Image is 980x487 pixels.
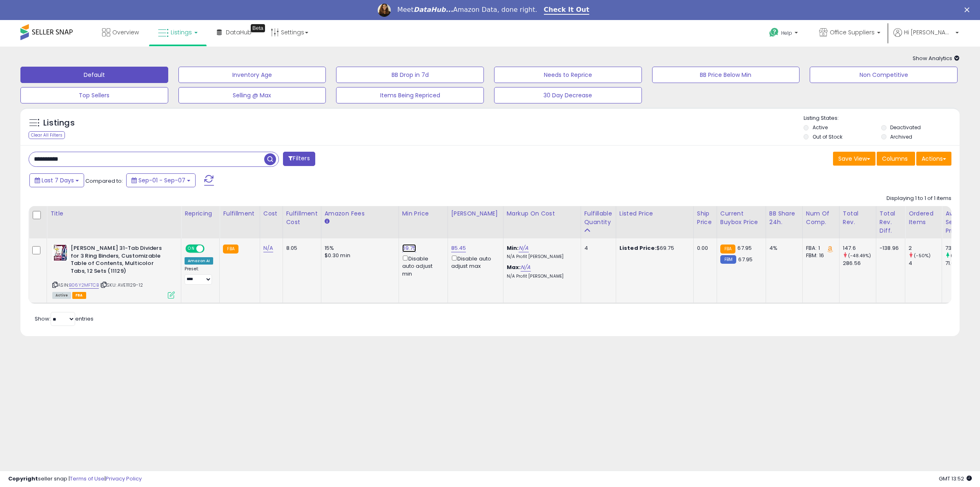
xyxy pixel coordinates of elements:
[890,133,912,140] label: Archived
[507,254,575,260] p: N/A Profit [PERSON_NAME]
[223,245,238,254] small: FBA
[507,244,519,252] b: Min:
[738,256,753,263] span: 67.95
[325,252,392,259] div: $0.30 min
[50,209,178,218] div: Title
[619,245,687,252] div: $69.75
[810,67,958,83] button: Non Competitive
[806,245,833,252] div: FBA: 1
[325,209,395,218] div: Amazon Fees
[336,87,484,103] button: Items Being Repriced
[507,263,521,271] b: Max:
[909,260,942,267] div: 4
[813,133,842,140] label: Out of Stock
[494,87,642,103] button: 30 Day Decrease
[769,27,779,38] i: Get Help
[52,245,69,261] img: 51EP52heFjL._SL40_.jpg
[843,245,876,252] div: 147.6
[397,6,537,14] div: Meet Amazon Data, done right.
[804,114,960,122] p: Listing States:
[100,282,143,288] span: | SKU: AVE11129-12
[909,209,938,227] div: Ordered Items
[336,67,484,83] button: BB Drop in 7d
[325,218,330,225] small: Amazon Fees.
[185,257,213,265] div: Amazon AI
[226,28,252,36] span: DataHub
[35,315,94,323] span: Show: entries
[619,209,690,218] div: Listed Price
[402,244,416,252] a: 69.75
[886,195,951,202] div: Displaying 1 to 1 of 1 items
[152,20,204,45] a: Listings
[833,152,875,166] button: Save View
[769,245,796,252] div: 4%
[914,252,931,259] small: (-50%)
[830,28,875,36] span: Office Suppliers
[781,29,792,36] span: Help
[20,87,168,103] button: Top Sellers
[843,260,876,267] div: 286.56
[171,28,192,36] span: Listings
[265,20,314,45] a: Settings
[126,173,196,187] button: Sep-01 - Sep-07
[286,209,318,227] div: Fulfillment Cost
[263,244,273,252] a: N/A
[52,245,175,298] div: ASIN:
[29,173,84,187] button: Last 7 Days
[211,20,258,45] a: DataHub
[877,152,915,166] button: Columns
[720,209,762,227] div: Current Buybox Price
[112,28,139,36] span: Overview
[951,252,969,259] small: (3.02%)
[85,177,123,185] span: Compared to:
[843,209,873,227] div: Total Rev.
[806,209,836,227] div: Num of Comp.
[652,67,800,83] button: BB Price Below Min
[880,209,902,235] div: Total Rev. Diff.
[72,292,86,299] span: FBA
[263,209,279,218] div: Cost
[909,245,942,252] div: 2
[223,209,256,218] div: Fulfillment
[286,245,315,252] div: 8.05
[325,245,392,252] div: 15%
[544,6,590,15] a: Check It Out
[178,87,326,103] button: Selling @ Max
[251,24,265,32] div: Tooltip anchor
[283,152,315,166] button: Filters
[29,131,65,139] div: Clear All Filters
[904,28,953,36] span: Hi [PERSON_NAME]
[451,254,497,270] div: Disable auto adjust max
[893,28,959,47] a: Hi [PERSON_NAME]
[402,209,444,218] div: Min Price
[138,176,185,184] span: Sep-01 - Sep-07
[507,209,577,218] div: Markup on Cost
[720,255,736,264] small: FBM
[521,263,530,272] a: N/A
[619,244,657,252] b: Listed Price:
[494,67,642,83] button: Needs to Reprice
[378,4,391,17] img: Profile image for Georgie
[186,245,196,252] span: ON
[945,260,978,267] div: 71.64
[203,245,216,252] span: OFF
[848,252,871,259] small: (-48.49%)
[584,209,612,227] div: Fulfillable Quantity
[52,292,71,299] span: All listings currently available for purchase on Amazon
[806,252,833,259] div: FBM: 16
[178,67,326,83] button: Inventory Age
[945,209,975,235] div: Avg Selling Price
[451,244,466,252] a: 85.45
[916,152,951,166] button: Actions
[720,245,735,254] small: FBA
[964,7,973,12] div: Close
[882,155,908,163] span: Columns
[769,209,799,227] div: BB Share 24h.
[813,20,886,47] a: Office Suppliers
[185,266,213,285] div: Preset:
[913,54,960,62] span: Show Analytics
[451,209,500,218] div: [PERSON_NAME]
[96,20,145,45] a: Overview
[890,124,921,131] label: Deactivated
[414,6,453,13] i: DataHub...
